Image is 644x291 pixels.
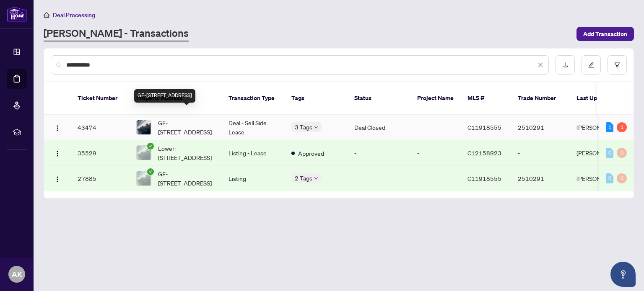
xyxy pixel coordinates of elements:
[51,121,64,134] button: Logo
[12,268,22,280] span: AK
[570,115,633,140] td: [PERSON_NAME]
[222,140,285,166] td: Listing - Lease
[71,115,130,140] td: 43474
[44,26,189,41] a: [PERSON_NAME] - Transactions
[570,82,633,115] th: Last Updated By
[314,176,318,180] span: down
[348,166,410,191] td: -
[410,82,461,115] th: Project Name
[158,118,215,136] span: GF-[STREET_ADDRESS]
[606,122,613,132] div: 1
[147,143,154,149] span: check-circle
[511,115,570,140] td: 2510291
[222,82,285,115] th: Transaction Type
[467,149,501,157] span: C12158923
[137,120,151,134] img: thumbnail-img
[137,171,151,185] img: thumbnail-img
[348,115,410,140] td: Deal Closed
[461,82,511,115] th: MLS #
[158,169,215,188] span: GF-[STREET_ADDRESS]
[511,82,570,115] th: Trade Number
[147,168,154,175] span: check-circle
[7,6,27,22] img: logo
[51,146,64,160] button: Logo
[410,140,461,166] td: -
[298,149,324,158] span: Approved
[538,62,543,68] span: close
[54,125,61,131] img: Logo
[54,176,61,183] img: Logo
[610,262,636,287] button: Open asap
[51,172,64,185] button: Logo
[410,166,461,191] td: -
[617,122,627,132] div: 1
[348,82,410,115] th: Status
[617,173,627,183] div: 0
[222,115,285,140] td: Deal - Sell Side Lease
[576,27,634,41] button: Add Transaction
[582,55,601,75] button: edit
[314,125,318,129] span: down
[222,166,285,191] td: Listing
[410,115,461,140] td: -
[467,175,501,182] span: C11918555
[467,124,501,131] span: C11918555
[562,62,568,68] span: download
[158,144,215,162] span: Lower-[STREET_ADDRESS]
[71,166,130,191] td: 27885
[606,148,613,158] div: 0
[71,82,130,115] th: Ticket Number
[137,146,151,160] img: thumbnail-img
[583,27,627,41] span: Add Transaction
[606,173,613,183] div: 0
[617,148,627,158] div: 0
[608,55,627,75] button: filter
[44,12,49,18] span: home
[614,62,620,68] span: filter
[511,166,570,191] td: 2510291
[54,150,61,157] img: Logo
[134,89,195,103] div: GF-[STREET_ADDRESS]
[295,122,312,132] span: 3 Tags
[570,166,633,191] td: [PERSON_NAME]
[588,62,594,68] span: edit
[53,11,95,19] span: Deal Processing
[71,140,130,166] td: 35529
[130,82,222,115] th: Property Address
[348,140,410,166] td: -
[295,173,312,183] span: 2 Tags
[511,140,570,166] td: -
[570,140,633,166] td: [PERSON_NAME]
[285,82,348,115] th: Tags
[556,55,575,75] button: download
